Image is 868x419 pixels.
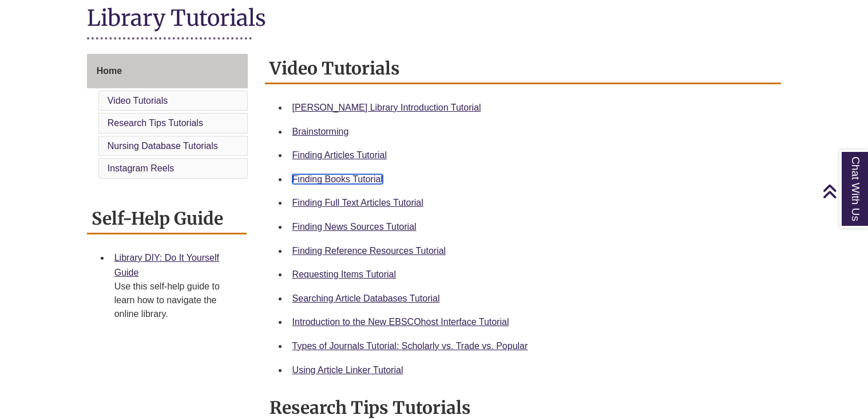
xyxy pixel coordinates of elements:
[292,103,481,112] a: [PERSON_NAME] Library Introduction Tutorial
[87,204,247,234] h2: Self-Help Guide
[292,127,349,136] a: Brainstorming
[87,4,782,34] h1: Library Tutorials
[292,150,387,160] a: Finding Articles Tutorial
[108,141,218,151] a: Nursing Database Tutorials
[114,280,237,321] div: Use this self-help guide to learn how to navigate the online library.
[108,163,175,173] a: Instagram Reels
[292,293,440,303] a: Searching Article Databases Tutorial
[108,96,168,105] a: Video Tutorials
[292,317,509,327] a: Introduction to the New EBSCOhost Interface Tutorial
[97,66,122,76] span: Home
[292,341,528,351] a: Types of Journals Tutorial: Scholarly vs. Trade vs. Popular
[822,183,865,199] a: Back to Top
[108,118,203,128] a: Research Tips Tutorials
[292,246,446,256] a: Finding Reference Resources Tutorial
[265,54,782,84] h2: Video Tutorials
[292,365,403,375] a: Using Article Linker Tutorial
[87,54,248,88] a: Home
[114,253,219,277] a: Library DIY: Do It Yourself Guide
[292,198,423,207] a: Finding Full Text Articles Tutorial
[292,174,383,184] a: Finding Books Tutorial
[292,269,396,279] a: Requesting Items Tutorial
[292,222,417,232] a: Finding News Sources Tutorial
[87,54,248,181] div: Guide Page Menu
